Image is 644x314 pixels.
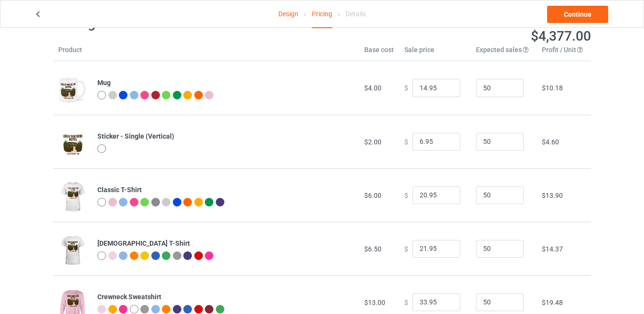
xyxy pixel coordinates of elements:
[404,191,408,199] span: $
[404,298,408,306] span: $
[537,45,591,61] th: Profit / Unit
[278,0,298,27] a: Design
[404,245,408,252] span: $
[364,192,381,199] span: $6.00
[364,299,385,306] span: $13.00
[97,79,111,87] b: Mug
[151,198,160,206] img: heather_texture.png
[542,138,559,146] span: $4.60
[97,132,174,140] b: Sticker - Single (Vertical)
[364,84,381,92] span: $4.00
[542,299,563,306] span: $19.48
[97,239,190,247] b: [DEMOGRAPHIC_DATA] T-Shirt
[399,45,471,61] th: Sale price
[97,186,142,194] b: Classic T-Shirt
[364,245,381,253] span: $6.50
[542,192,563,199] span: $13.90
[364,138,381,146] span: $2.00
[404,84,408,92] span: $
[53,45,92,61] th: Product
[312,0,332,28] div: Pricing
[346,0,366,27] div: Details
[471,45,537,61] th: Expected sales
[547,6,608,23] a: Continue
[97,293,161,301] b: Crewneck Sweatshirt
[359,45,399,61] th: Base cost
[531,28,591,44] span: $4,377.00
[542,245,563,253] span: $14.37
[404,138,408,145] span: $
[542,84,563,92] span: $10.18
